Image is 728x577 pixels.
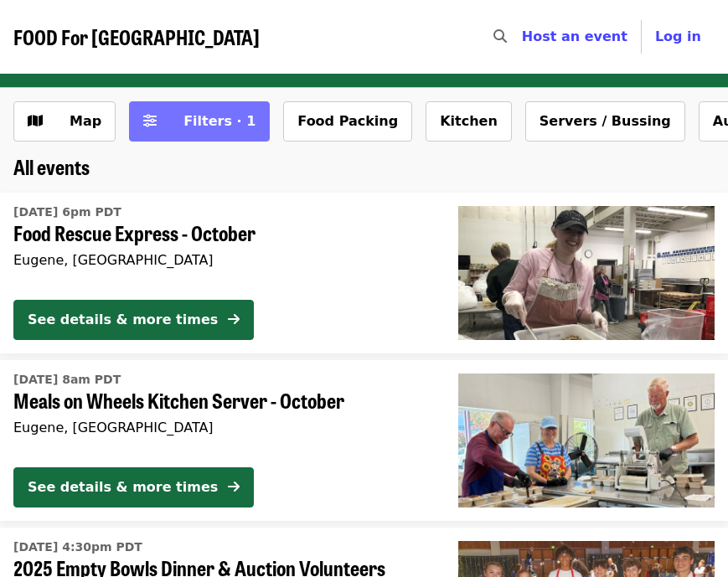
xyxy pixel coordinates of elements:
[13,203,121,221] time: [DATE] 6pm PDT
[642,20,715,54] button: Log in
[13,22,260,51] span: FOOD For [GEOGRAPHIC_DATA]
[28,113,43,129] i: map icon
[28,477,218,497] div: See details & more times
[458,206,715,340] img: Food Rescue Express - October organized by FOOD For Lane County
[13,420,431,435] div: Eugene, [GEOGRAPHIC_DATA]
[655,28,701,44] span: Log in
[143,113,157,129] i: sliders-h icon
[70,113,101,129] span: Map
[13,371,121,389] time: [DATE] 8am PDT
[13,101,116,142] button: Show map view
[283,101,412,142] button: Food Packing
[426,101,512,142] button: Kitchen
[13,252,431,268] div: Eugene, [GEOGRAPHIC_DATA]
[13,25,260,49] a: FOOD For [GEOGRAPHIC_DATA]
[183,113,256,129] span: Filters · 1
[13,300,254,340] button: See details & more times
[13,467,254,507] button: See details & more times
[517,17,530,57] input: Search
[228,312,240,327] i: arrow-right icon
[28,310,218,330] div: See details & more times
[228,479,240,495] i: arrow-right icon
[13,389,431,413] span: Meals on Wheels Kitchen Server - October
[129,101,270,142] button: Filters (1 selected)
[458,374,715,507] img: Meals on Wheels Kitchen Server - October organized by FOOD For Lane County
[13,221,431,245] span: Food Rescue Express - October
[13,152,90,181] span: All events
[13,538,142,556] time: [DATE] 4:30pm PDT
[493,28,507,44] i: search icon
[525,101,685,142] button: Servers / Bussing
[522,28,627,44] a: Host an event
